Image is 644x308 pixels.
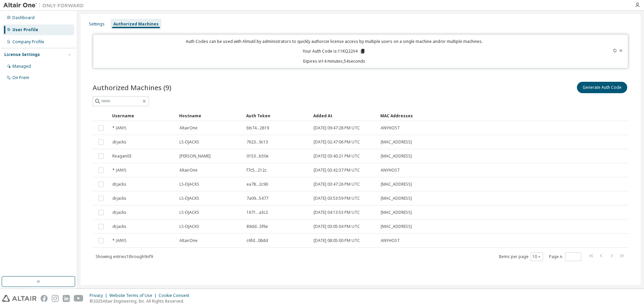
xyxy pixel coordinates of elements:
[93,83,171,92] span: Authorized Machines (9)
[247,238,268,243] span: c6fd...08dd
[381,168,400,173] span: ANYHOST
[179,139,199,145] span: LS-DJACKS
[381,153,412,159] span: [MAC_ADDRESS]
[247,196,268,201] span: 7a09...5477
[112,153,131,159] span: Reagan03
[90,293,109,298] div: Privacy
[96,254,153,259] span: Showing entries 1 through 9 of 9
[179,182,199,187] span: LS-DJACKS
[97,39,572,44] p: Auth Codes can be used with Almutil by administrators to quickly authorize license access by mult...
[314,125,360,131] span: [DATE] 09:47:28 PM UTC
[499,252,543,261] span: Items per page
[381,125,400,131] span: ANYHOST
[2,295,37,302] img: altair_logo.svg
[113,21,159,27] div: Authorized Machines
[314,168,360,173] span: [DATE] 03:42:37 PM UTC
[313,110,375,121] div: Added At
[109,293,159,298] div: Website Terms of Use
[159,293,193,298] div: Cookie Consent
[381,182,412,187] span: [MAC_ADDRESS]
[247,224,268,229] span: 89dd...5f6e
[532,254,541,259] button: 10
[381,196,412,201] span: [MAC_ADDRESS]
[247,125,269,131] span: bb74...2819
[12,39,44,45] div: Company Profile
[314,139,360,145] span: [DATE] 02:47:06 PM UTC
[380,110,560,121] div: MAC Addresses
[12,15,35,20] div: Dashboard
[97,58,572,64] p: Expires in 14 minutes, 54 seconds
[246,110,308,121] div: Auth Token
[381,139,412,145] span: [MAC_ADDRESS]
[112,196,126,201] span: drjacks
[112,139,126,145] span: drjacks
[314,224,360,229] span: [DATE] 03:05:04 PM UTC
[3,2,87,9] img: Altair One
[112,224,126,229] span: drjacks
[179,168,198,173] span: AltairOne
[314,153,360,159] span: [DATE] 03:40:21 PM UTC
[303,48,366,54] p: Your Auth Code is: 11KQ22V4
[74,295,84,302] img: youtube.svg
[314,196,360,201] span: [DATE] 03:53:59 PM UTC
[12,75,29,80] div: On Prem
[112,210,126,215] span: drjacks
[381,210,412,215] span: [MAC_ADDRESS]
[314,182,360,187] span: [DATE] 03:47:26 PM UTC
[112,125,126,131] span: * (ANY)
[63,295,70,302] img: linkedin.svg
[247,139,268,145] span: 7623...9c13
[12,27,38,33] div: User Profile
[179,110,241,121] div: Hostname
[247,182,268,187] span: ea78...2c90
[112,110,174,121] div: Username
[179,196,199,201] span: LS-DJACKS
[112,238,126,243] span: * (ANY)
[90,298,193,304] p: © 2025 Altair Engineering, Inc. All Rights Reserved.
[247,153,269,159] span: 0153...b50e
[381,238,400,243] span: ANYHOST
[112,182,126,187] span: drjacks
[314,210,360,215] span: [DATE] 04:13:53 PM UTC
[381,224,412,229] span: [MAC_ADDRESS]
[314,238,360,243] span: [DATE] 08:05:00 PM UTC
[179,210,199,215] span: LS-DJACKS
[247,168,267,173] span: f7c5...212c
[41,295,48,302] img: facebook.svg
[52,295,59,302] img: instagram.svg
[12,64,31,69] div: Managed
[89,21,105,27] div: Settings
[112,168,126,173] span: * (ANY)
[247,210,268,215] span: 1671...a3c2
[179,238,198,243] span: AltairOne
[179,153,211,159] span: [PERSON_NAME]
[179,224,199,229] span: LS-DJACKS
[179,125,198,131] span: AltairOne
[549,252,581,261] span: Page n.
[4,52,40,57] div: License Settings
[577,82,627,93] button: Generate Auth Code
